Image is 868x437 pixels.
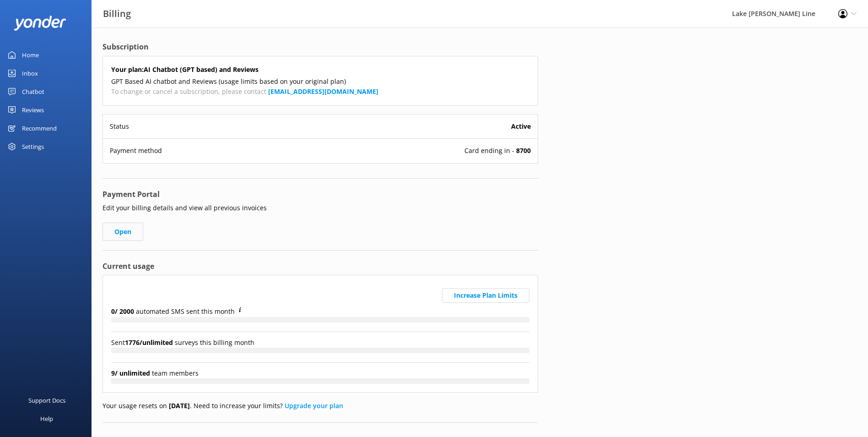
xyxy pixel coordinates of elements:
[111,76,529,87] p: GPT Based AI chatbot and Reviews (usage limits based on your original plan)
[268,87,378,96] a: [EMAIL_ADDRESS][DOMAIN_NAME]
[22,101,44,119] div: Reviews
[285,401,343,410] a: Upgrade your plan
[111,306,529,317] p: automated SMS sent this month
[103,6,131,21] h3: Billing
[464,146,531,156] span: Card ending in -
[102,203,538,213] p: Edit your billing details and view all previous invoices
[125,338,175,347] strong: 1776 / unlimited
[102,189,538,201] h4: Payment Portal
[102,401,538,411] p: Your usage resets on . Need to increase your limits?
[22,64,38,82] div: Inbox
[111,87,529,97] p: To change or cancel a subscription, please contact
[169,401,190,410] strong: [DATE]
[111,307,136,316] strong: 0 / 2000
[22,137,44,156] div: Settings
[40,410,53,428] div: Help
[111,65,529,75] h5: Your plan: AI Chatbot (GPT based) and Reviews
[511,121,531,131] b: Active
[14,16,66,31] img: yonder-white-logo.png
[102,41,538,53] h4: Subscription
[102,261,538,273] h4: Current usage
[442,288,529,303] button: Increase Plan Limits
[111,368,529,378] p: team members
[442,284,529,306] a: Increase Plan Limits
[516,146,531,155] b: 8700
[111,338,529,348] p: Sent surveys this billing month
[22,119,57,137] div: Recommend
[110,146,162,156] p: Payment method
[102,223,143,241] a: Open
[22,82,44,101] div: Chatbot
[28,391,65,410] div: Support Docs
[110,121,129,131] p: Status
[22,46,39,64] div: Home
[111,369,152,377] strong: 9 / unlimited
